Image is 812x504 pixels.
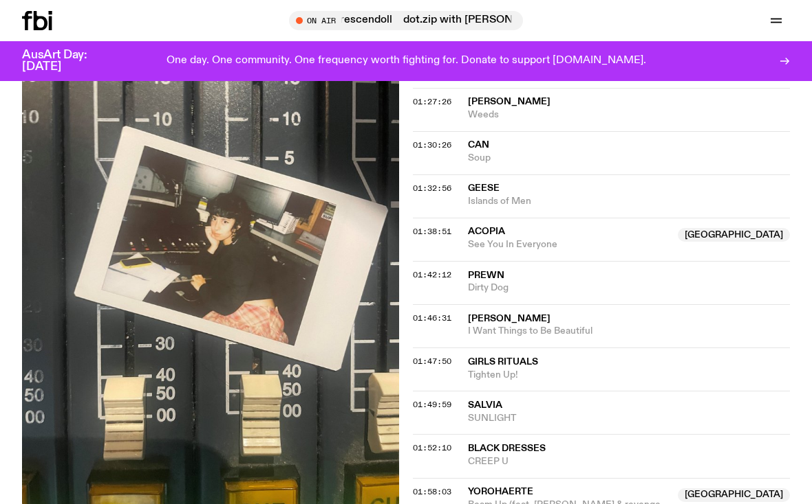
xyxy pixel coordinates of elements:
[468,108,790,122] span: Weeds
[413,139,451,150] span: 01:30:26
[413,228,451,236] button: 01:38:51
[413,312,451,323] span: 01:46:31
[167,55,646,67] p: One day. One community. One frequency worth fighting for. Donate to support [DOMAIN_NAME].
[468,314,551,323] span: [PERSON_NAME]
[468,238,670,251] span: See You In Everyone
[413,358,451,365] button: 01:47:50
[468,195,790,208] span: Islands of Men
[413,271,451,279] button: 01:42:12
[413,98,451,106] button: 01:27:26
[468,369,790,382] span: Tighten Up!
[468,97,551,106] span: [PERSON_NAME]
[468,152,790,165] span: Soup
[413,314,451,322] button: 01:46:31
[468,282,790,295] span: Dirty Dog
[413,96,451,107] span: 01:27:26
[413,183,451,194] span: 01:32:56
[413,399,451,410] span: 01:49:59
[413,488,451,496] button: 01:58:03
[413,486,451,497] span: 01:58:03
[468,400,502,410] span: Salvia
[413,444,451,452] button: 01:52:10
[678,228,790,242] span: [GEOGRAPHIC_DATA]
[468,487,533,496] span: Yorohaerte
[468,455,790,468] span: CREEP U
[468,325,790,338] span: I Want Things to Be Beautiful
[468,271,504,280] span: Prewn
[413,226,451,237] span: 01:38:51
[468,357,538,367] span: Girls Rituals
[413,269,451,280] span: 01:42:12
[413,442,451,453] span: 01:52:10
[468,412,790,425] span: SUNLIGHT
[678,488,790,502] span: [GEOGRAPHIC_DATA]
[468,140,489,150] span: Can
[413,401,451,409] button: 01:49:59
[413,185,451,192] button: 01:32:56
[289,11,523,30] button: On Airdot.zip with [PERSON_NAME] and Crescendolldot.zip with [PERSON_NAME] and Crescendoll
[413,356,451,367] span: 01:47:50
[468,444,546,453] span: Black Dresses
[468,227,505,236] span: Acopia
[22,49,110,73] h3: AusArt Day: [DATE]
[468,183,500,193] span: Geese
[413,141,451,149] button: 01:30:26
